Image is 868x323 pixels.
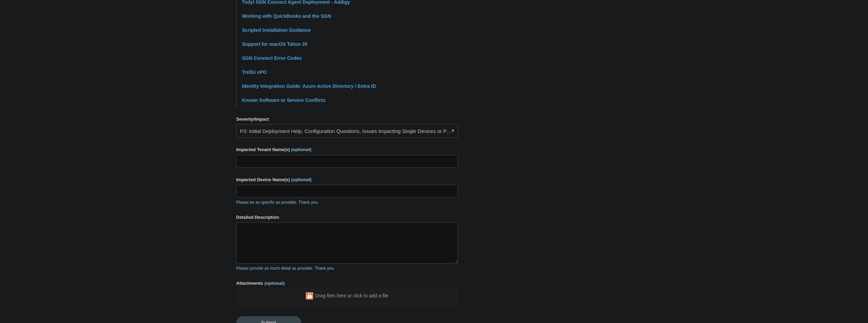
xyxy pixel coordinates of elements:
a: Known Software or Service Conflicts [242,97,326,103]
label: Severity/Impact [236,116,458,123]
label: Impacted Tenant Name(s) [236,146,458,153]
a: Identity Integration Guide: Azure Active Directory / Entra ID [242,83,376,89]
a: Support for macOS Tahoe 26 [242,41,308,47]
a: Scripted Installation Guidance [242,27,311,33]
label: Detailed Description [236,214,458,221]
label: Impacted Device Name(s) [236,176,458,183]
p: Please be as specific as possible. Thank you. [236,199,458,205]
label: Attachments [236,280,458,287]
span: (optional) [264,281,284,286]
span: (optional) [291,177,311,182]
a: Trellix ePO [242,69,267,75]
a: Working with QuickBooks and the SGN [242,13,331,19]
a: P3: Initial Deployment Help, Configuration Questions, Issues Impacting Single Devices or Past Out... [236,124,458,138]
span: (optional) [291,147,311,152]
a: SGN Connect Error Codes [242,55,302,61]
p: Please provide as much detail as possible. Thank you. [236,265,458,271]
